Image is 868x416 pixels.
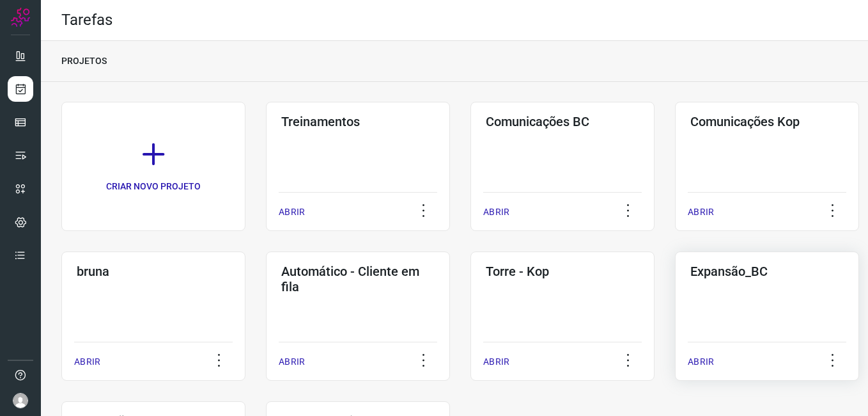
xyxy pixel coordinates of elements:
h3: Comunicações BC [486,114,639,129]
h3: Comunicações Kop [690,114,844,129]
h3: Torre - Kop [486,264,639,279]
img: Logo [11,8,30,27]
p: PROJETOS [61,54,107,68]
p: ABRIR [688,355,714,369]
img: avatar-user-boy.jpg [13,393,28,408]
h2: Tarefas [61,11,112,29]
p: ABRIR [279,205,305,219]
p: CRIAR NOVO PROJETO [106,180,201,193]
p: ABRIR [74,355,100,369]
h3: Treinamentos [281,114,435,129]
h3: bruna [77,264,230,279]
p: ABRIR [483,205,509,219]
h3: Expansão_BC [690,264,844,279]
p: ABRIR [688,205,714,219]
p: ABRIR [483,355,509,369]
h3: Automático - Cliente em fila [281,264,435,294]
p: ABRIR [279,355,305,369]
